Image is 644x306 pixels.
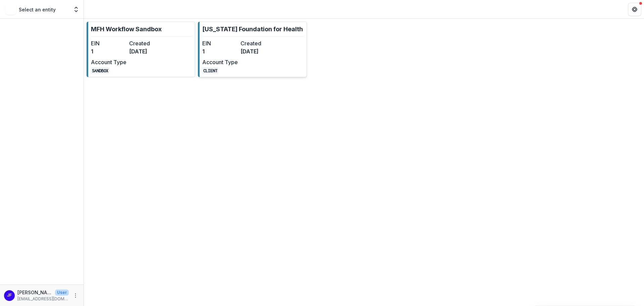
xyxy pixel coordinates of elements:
dt: EIN [202,39,238,47]
a: MFH Workflow SandboxEIN1Created[DATE]Account TypeSANDBOX [87,21,195,77]
dd: 1 [202,47,238,55]
dd: [DATE] [129,47,165,55]
dt: Created [240,39,276,47]
dt: Account Type [202,58,238,66]
p: User [55,290,69,296]
p: Select an entity [19,6,56,13]
p: [US_STATE] Foundation for Health [202,25,303,34]
dt: EIN [91,39,126,47]
p: [EMAIL_ADDRESS][DOMAIN_NAME] [17,296,69,302]
a: [US_STATE] Foundation for HealthEIN1Created[DATE]Account TypeCLIENT [198,21,307,77]
dt: Created [129,39,165,47]
button: More [71,292,79,300]
code: CLIENT [202,67,218,74]
img: Select an entity [5,4,16,15]
dd: 1 [91,47,126,55]
p: MFH Workflow Sandbox [91,25,162,34]
dd: [DATE] [240,47,276,55]
button: Open entity switcher [71,3,81,16]
code: SANDBOX [91,67,109,74]
button: Get Help [628,3,641,16]
p: [PERSON_NAME] [17,289,52,296]
dt: Account Type [91,58,126,66]
div: Jean Freeman-Crawford [7,293,12,298]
